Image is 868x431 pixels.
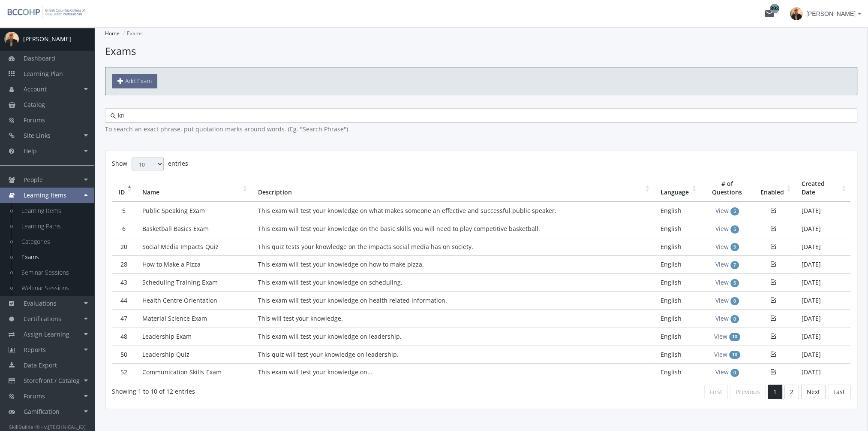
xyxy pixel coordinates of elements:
[112,346,136,364] td: 50
[112,220,136,238] td: 6
[112,328,136,346] td: 48
[715,296,739,304] a: View 0
[24,85,47,93] span: Account
[714,350,727,358] span: View
[730,279,739,287] span: 5
[784,385,799,399] a: 2
[136,328,252,346] td: Leadership Exam
[252,346,654,364] td: This quiz will test your knowledge on leadership.
[654,238,701,256] td: English
[715,243,729,251] span: View
[105,125,857,134] div: To search an exact phrase, put quotation marks around words. (Eg. "Search Phrase")
[806,6,856,21] span: [PERSON_NAME]
[654,273,701,291] td: English
[768,385,782,399] a: 1
[795,220,850,238] td: [DATE]
[252,291,654,310] td: This exam will test your knowledge on health related information.
[715,314,729,322] span: View
[136,273,252,291] td: Scheduling Training Exam
[136,202,252,220] td: Public Speaking Exam
[136,363,252,381] td: Communication Skills Exam
[252,220,654,238] td: This exam will test your knowledge on the basic skills you will need to play competitive basketball.
[795,310,850,328] td: [DATE]
[24,315,61,323] span: Certifications
[13,249,94,265] a: Exams
[252,310,654,328] td: This will test your knowledge.
[24,70,63,78] span: Learning Plan
[112,273,136,291] td: 43
[828,385,850,399] a: Last
[132,158,164,170] select: Showentries
[795,202,850,220] td: [DATE]
[654,346,701,364] td: English
[13,219,94,234] a: Learning Paths
[715,296,729,304] span: View
[4,32,19,46] img: profilePicture.png
[795,328,850,346] td: [DATE]
[715,225,729,233] span: View
[654,202,701,220] td: English
[730,225,739,234] span: 5
[112,384,475,396] div: Showing 1 to 10 of 12 entries
[252,255,654,273] td: This exam will test your knowledge on how to make pizza.
[715,260,739,268] a: View 7
[715,206,729,215] span: View
[24,147,37,155] span: Help
[112,175,136,202] th: ID: activate to sort column descending
[24,54,55,62] span: Dashboard
[24,407,60,416] span: Gamification
[715,260,729,268] span: View
[715,368,729,376] span: View
[730,297,739,305] span: 0
[715,314,739,322] a: View 0
[9,423,86,430] small: SkillBuilder® - v.[TECHNICAL_ID]
[252,328,654,346] td: This exam will test your knowledge on leadership.
[704,385,728,399] a: First
[715,278,739,286] a: View 5
[764,9,775,19] mat-icon: mail
[795,175,850,202] th: Created Date: activate to sort column ascending
[801,385,826,399] a: Next
[795,255,850,273] td: [DATE]
[112,255,136,273] td: 28
[13,280,94,296] a: Webinar Sessions
[654,363,701,381] td: English
[136,255,252,273] td: How to Make a Pizza
[252,363,654,381] td: This exam will test your knowledge on...
[24,191,66,199] span: Learning Items
[23,35,71,43] div: [PERSON_NAME]
[136,346,252,364] td: Leadership Quiz
[714,332,727,340] span: View
[795,273,850,291] td: [DATE]
[13,265,94,280] a: Seminar Sessions
[24,176,43,184] span: People
[754,175,796,202] th: Enabled: activate to sort column ascending
[795,363,850,381] td: [DATE]
[715,278,729,286] span: View
[730,315,739,323] span: 0
[252,238,654,256] td: This quiz tests your knowledge on the impacts social media has on society.
[136,291,252,310] td: Health Centre Orientation
[730,261,739,269] span: 7
[24,100,45,109] span: Catalog
[654,220,701,238] td: English
[252,202,654,220] td: This exam will test your knowledge on what makes someone an effective and successful public speaker.
[112,310,136,328] td: 47
[795,238,850,256] td: [DATE]
[654,310,701,328] td: English
[125,77,152,85] span: Add Exam
[729,351,740,359] span: 10
[24,330,69,338] span: Assign Learning
[105,44,857,58] h1: Exams
[24,131,51,140] span: Site Links
[136,175,252,202] th: Name: activate to sort column ascending
[654,291,701,310] td: English
[715,368,739,376] a: View 0
[730,243,739,251] span: 5
[252,273,654,291] td: This exam will test your knowledge on scheduling.
[24,346,46,354] span: Reports
[24,299,57,307] span: Evaluations
[13,234,94,249] a: Categories
[795,291,850,310] td: [DATE]
[24,361,57,369] span: Data Export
